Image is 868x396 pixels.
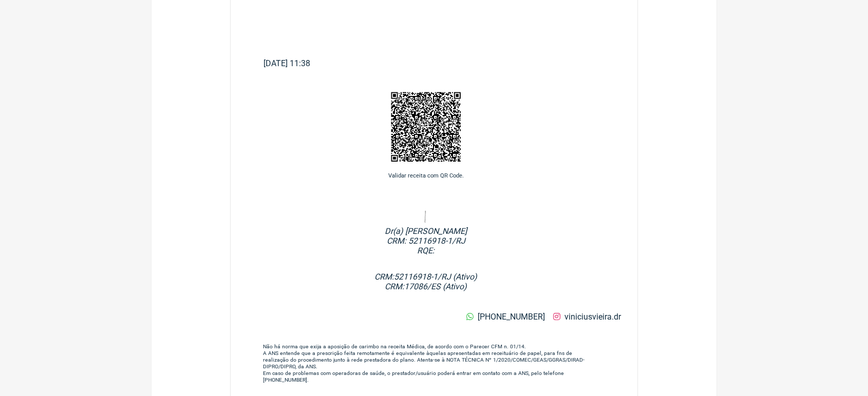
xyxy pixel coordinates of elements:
[231,226,621,236] p: Dr(a) [PERSON_NAME]
[564,312,621,322] span: viniciusvieira.dr
[231,246,621,255] p: RQE:
[231,172,621,179] p: Validar receita com QR Code.
[231,338,621,389] p: Não há norma que exija a aposição de carimbo na receita Médica, de acordo com o Parecer CFM n. 01...
[231,236,621,246] p: CRM: 52116918-1/RJ
[231,272,621,291] p: CRM:52116918-1/RJ (Ativo) CRM:17086/ES (Ativo)
[466,312,545,322] a: [PHONE_NUMBER]
[263,58,605,68] div: [DATE] 11:38
[387,88,464,165] img: NqAAAAAElFTkSuQmCC
[553,312,621,322] a: viniciusvieira.dr
[478,312,545,322] span: [PHONE_NUMBER]
[406,209,445,224] img: 9d4Pt2JoAAQIECBAgQIDAUQEBpNtAgAABAgQIECBAgAABAgQIECBAgEAxAQFkMVqFCRAgQIAAAQIECBAgQIAAAQIECBAQQLoD...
